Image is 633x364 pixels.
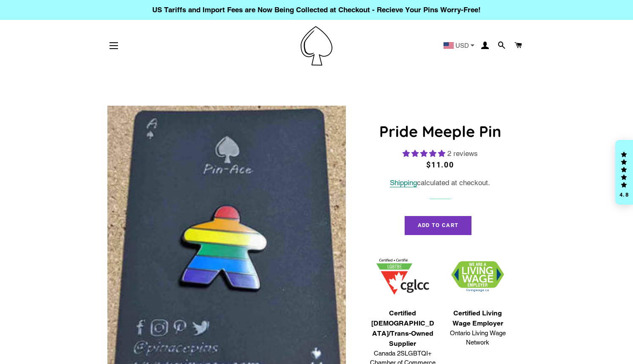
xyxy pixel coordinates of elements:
img: 1706832627.png [451,261,504,292]
span: Add to Cart [418,222,458,228]
span: Certified [DEMOGRAPHIC_DATA]/Trans-Owned Supplier [369,308,436,349]
span: 5.00 stars [403,149,447,158]
span: 2 reviews [447,149,478,158]
div: 4.8 [619,192,629,197]
img: Pin-Ace [301,26,332,66]
span: $11.00 [426,160,454,169]
span: Ontario Living Wage Network [444,328,511,348]
span: Certified Living Wage Employer [444,308,511,328]
img: 1705457225.png [376,259,429,295]
span: USD [455,42,469,49]
a: Shipping [390,178,417,187]
h1: Pride Meeple Pin [365,121,515,142]
div: Click to open Judge.me floating reviews tab [615,140,633,205]
button: Add to Cart [405,216,471,235]
div: calculated at checkout. [365,177,515,189]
